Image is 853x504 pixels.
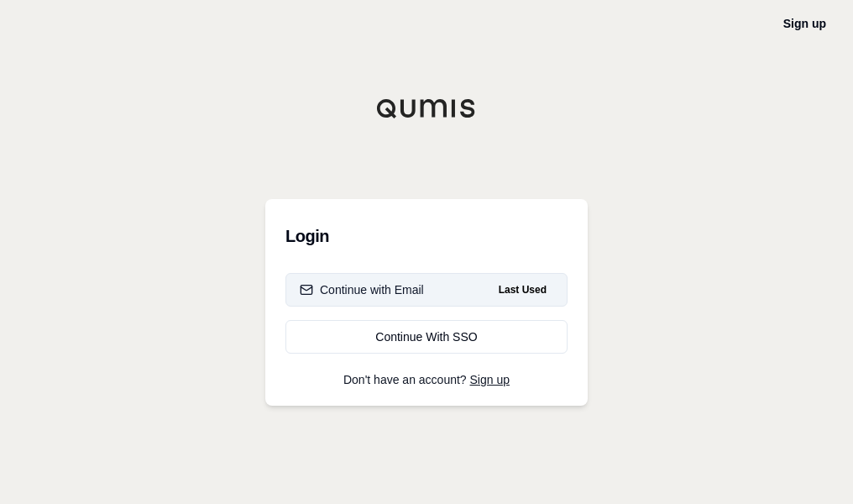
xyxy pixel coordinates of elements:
div: Continue with Email [300,281,424,298]
p: Don't have an account? [285,374,568,386]
a: Continue With SSO [285,320,568,354]
img: Qumis [376,98,477,118]
h3: Login [285,219,568,253]
a: Sign up [783,17,826,30]
a: Sign up [470,373,510,386]
div: Continue With SSO [300,328,553,345]
button: Continue with EmailLast Used [285,273,568,307]
span: Last Used [492,280,553,300]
